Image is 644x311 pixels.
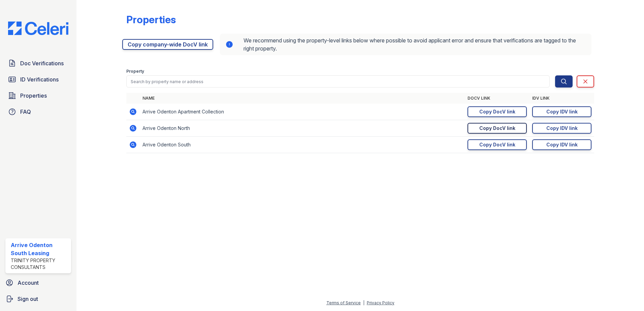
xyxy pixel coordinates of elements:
a: Privacy Policy [367,300,394,305]
th: DocV Link [465,93,529,104]
label: Property [126,69,144,74]
div: Copy IDV link [546,125,578,132]
th: Name [140,93,465,104]
a: Copy IDV link [532,139,591,150]
input: Search by property name or address [126,75,550,88]
a: Sign out [3,292,74,306]
span: Doc Verifications [20,59,64,67]
div: | [363,300,364,305]
div: Properties [126,13,176,26]
a: Terms of Service [326,300,361,305]
td: Arrive Odenton North [140,120,465,137]
a: Copy company-wide DocV link [122,39,213,50]
a: Copy IDV link [532,123,591,134]
a: Copy DocV link [468,106,527,117]
td: Arrive Odenton South [140,137,465,153]
span: ID Verifications [20,75,59,83]
div: Trinity Property Consultants [11,257,68,271]
div: Copy DocV link [479,125,515,132]
div: Copy DocV link [479,141,515,148]
img: CE_Logo_Blue-a8612792a0a2168367f1c8372b55b34899dd931a85d93a1a3d3e32e68fde9ad4.png [3,22,74,35]
td: Arrive Odenton Apartment Collection [140,104,465,120]
a: ID Verifications [5,73,71,86]
div: Copy DocV link [479,108,515,115]
span: Sign out [18,295,38,303]
div: Copy IDV link [546,108,578,115]
a: Properties [5,89,71,102]
span: Account [18,279,39,287]
th: IDV Link [529,93,594,104]
a: Account [3,276,74,289]
a: Copy IDV link [532,106,591,117]
a: FAQ [5,105,71,118]
div: Copy IDV link [546,141,578,148]
a: Copy DocV link [468,139,527,150]
span: FAQ [20,108,31,116]
a: Copy DocV link [468,123,527,134]
div: We recommend using the property-level links below where possible to avoid applicant error and ens... [220,34,591,55]
div: Arrive Odenton South Leasing [11,241,68,257]
span: Properties [20,92,47,100]
a: Doc Verifications [5,57,71,70]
